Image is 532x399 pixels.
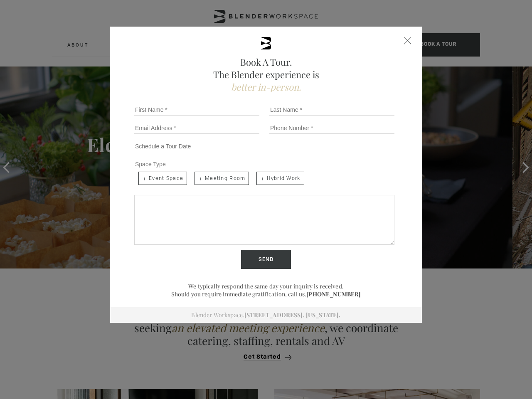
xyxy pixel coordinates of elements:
[195,172,249,185] span: Meeting Room
[404,37,411,44] div: Close form
[244,311,340,319] a: [STREET_ADDRESS]. [US_STATE].
[134,104,259,116] input: First Name *
[241,250,291,269] input: Send
[269,104,394,116] input: Last Name *
[134,122,259,134] input: Email Address *
[131,290,401,298] p: Should you require immediate gratification, call us.
[306,290,361,298] a: [PHONE_NUMBER]
[135,161,166,167] span: Space Type
[138,172,187,185] span: Event Space
[131,282,401,290] p: We typically respond the same day your inquiry is received.
[256,172,304,185] span: Hybrid Work
[269,122,394,134] input: Phone Number *
[231,81,301,93] span: better in-person.
[131,56,401,93] h2: Book A Tour. The Blender experience is
[134,140,382,152] input: Schedule a Tour Date
[110,307,422,323] div: Blender Workspace.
